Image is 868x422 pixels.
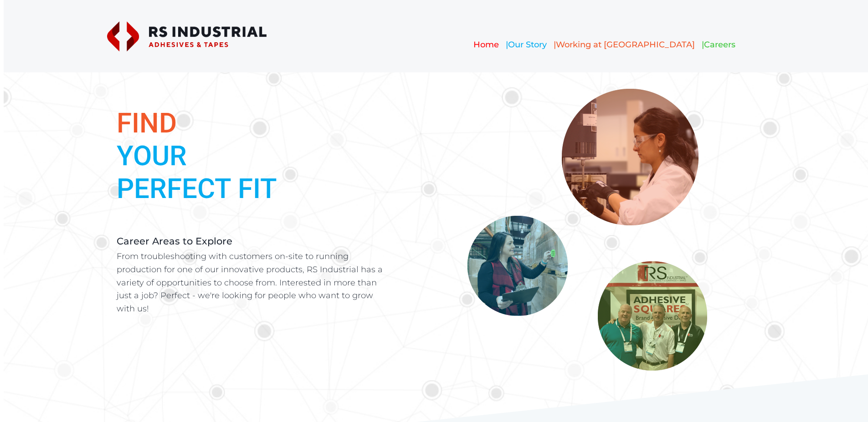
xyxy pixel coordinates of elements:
span: | [554,40,556,50]
span: PERFECT FIT [117,173,277,205]
span: | [702,40,704,50]
a: Working at [GEOGRAPHIC_DATA] [556,40,695,50]
img: rs-normal [107,21,267,51]
span: YOUR [117,140,187,172]
strong: Career Areas to Explore [117,235,232,247]
a: Home [473,40,499,50]
img: Bubbles_Careers [458,88,742,371]
span: | [506,40,508,50]
p: From troubleshooting with customers on-site to running production for one of our innovative produ... [117,250,385,315]
a: Careers [704,40,735,50]
a: Our Story [508,40,547,50]
span: FIND [117,107,177,139]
